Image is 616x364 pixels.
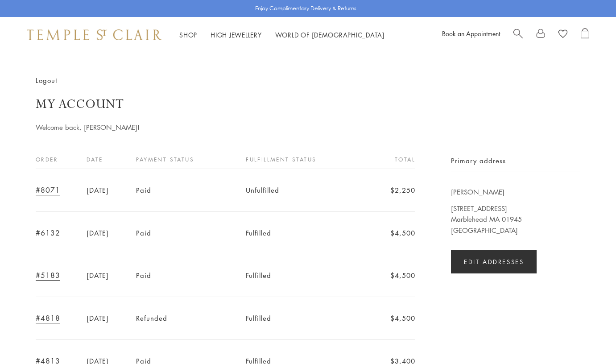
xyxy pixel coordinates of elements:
img: Temple St. Clair [27,29,161,40]
th: Payment status [132,155,241,169]
td: [DATE] [82,212,132,255]
a: #5183 [36,270,60,280]
th: Total [368,155,415,169]
td: Paid [132,169,241,212]
a: Edit addresses [451,250,537,273]
th: Date [82,155,132,169]
p: Welcome back, [PERSON_NAME]! [36,122,272,133]
td: Unfulfilled [241,169,368,212]
p: Enjoy Complimentary Delivery & Returns [255,4,356,13]
a: #4818 [36,313,60,323]
h1: My account [36,96,580,112]
a: #8071 [36,185,60,195]
a: Search [513,28,523,41]
a: View Wishlist [558,28,567,41]
nav: Main navigation [179,29,384,41]
a: #6132 [36,228,60,238]
a: ShopShop [179,30,197,39]
a: World of [DEMOGRAPHIC_DATA]World of [DEMOGRAPHIC_DATA] [275,30,384,39]
td: Paid [132,212,241,255]
td: $4,500 [368,254,415,297]
td: Fulfilled [241,297,368,340]
td: Paid [132,254,241,297]
iframe: Gorgias live chat messenger [571,322,607,355]
td: [DATE] [82,297,132,340]
a: Logout [36,75,58,85]
th: Fulfillment status [241,155,368,169]
td: Refunded [132,297,241,340]
th: Order [36,155,82,169]
td: $2,250 [368,169,415,212]
td: $4,500 [368,297,415,340]
h2: Primary address [451,155,580,171]
td: [DATE] [82,169,132,212]
span: [PERSON_NAME] [451,186,504,198]
a: High JewelleryHigh Jewellery [211,30,262,39]
a: Book an Appointment [442,29,500,38]
td: [DATE] [82,254,132,297]
td: Fulfilled [241,254,368,297]
td: $4,500 [368,212,415,255]
td: Fulfilled [241,212,368,255]
a: Open Shopping Bag [581,28,589,41]
p: [STREET_ADDRESS] Marblehead MA 01945 [GEOGRAPHIC_DATA] [451,186,580,236]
